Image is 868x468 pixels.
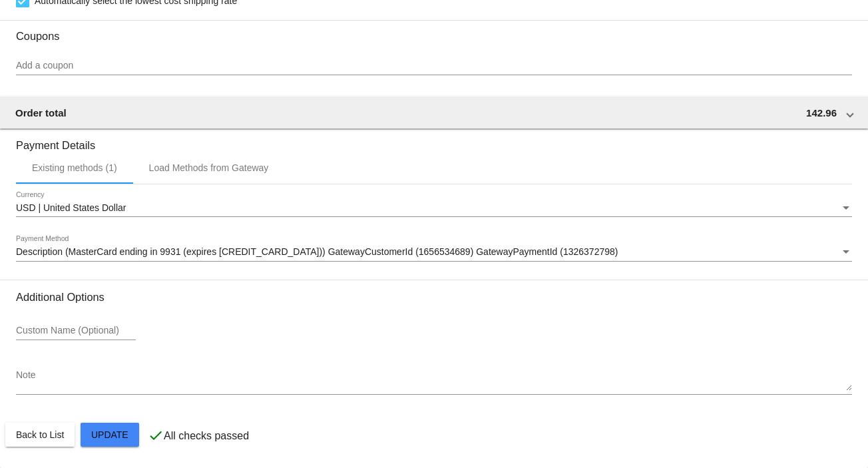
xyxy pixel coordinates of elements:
span: Back to List [16,429,64,440]
div: Existing methods (1) [32,162,117,173]
span: Description (MasterCard ending in 9931 (expires [CREDIT_CARD_DATA])) GatewayCustomerId (165653468... [16,246,618,257]
mat-select: Currency [16,203,852,214]
input: Custom Name (Optional) [16,326,136,336]
mat-select: Payment Method [16,247,852,258]
button: Update [81,423,139,447]
span: 142.96 [806,107,837,118]
span: Update [91,429,128,440]
div: Load Methods from Gateway [149,162,269,173]
mat-icon: check [148,427,164,443]
p: All checks passed [164,430,249,442]
h3: Additional Options [16,291,852,304]
h3: Payment Details [16,129,852,152]
h3: Coupons [16,20,852,43]
button: Back to List [5,423,75,447]
input: Add a coupon [16,61,852,71]
span: Order total [15,107,67,118]
span: USD | United States Dollar [16,202,126,213]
